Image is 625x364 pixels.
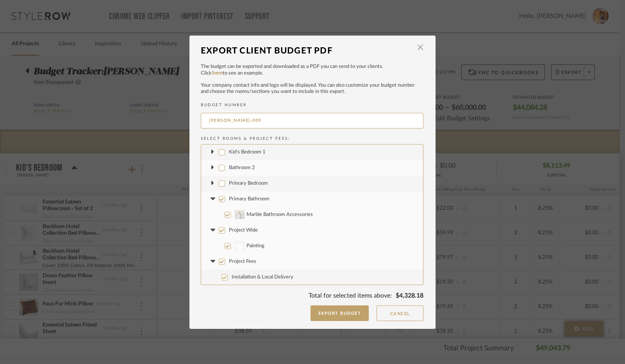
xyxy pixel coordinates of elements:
[229,165,255,170] span: Bathroom 2
[201,136,423,141] h2: Select Rooms & Project Fees:
[225,212,231,218] input: Marble Bathroom Accessories
[229,196,270,202] span: Primary Bathroom
[229,181,268,186] span: Primary Bedroom
[219,149,225,155] input: Kid's Bedroom 1
[201,113,423,128] input: BUDGET NUMBER
[201,103,423,107] h2: BUDGET NUMBER
[221,274,228,280] input: Installation & Local Delivery
[229,259,256,264] span: Project Fees
[201,42,423,59] dialog-header: Export Client Budget PDF
[246,212,313,217] span: Marble Bathroom Accessories
[309,293,392,299] span: Total for selected items above:
[246,243,264,248] span: Painting
[232,275,293,280] span: Installation & Local Delivery
[225,243,231,249] input: Painting
[311,305,369,321] button: Export Budget
[377,305,423,321] button: Cancel
[219,165,225,171] input: Bathroom 2
[396,293,423,299] span: $4,328.18
[219,196,225,202] input: Primary Bathroom
[212,70,223,76] a: here
[235,210,245,219] img: 1be8bc59-2a2b-48ab-8707-dd1c865b443e_50x50.jpg
[229,228,258,233] span: Project Wide
[201,82,423,95] p: Your company contact info and logo will be displayed. You can also customize your budget number a...
[219,227,225,234] input: Project Wide
[219,180,225,187] input: Primary Bedroom
[201,63,423,71] p: The budget can be exported and downloaded as a PDF you can send to your clients.
[219,259,225,265] input: Project Fees
[229,150,266,155] span: Kid's Bedroom 1
[201,42,412,59] div: Export Client Budget PDF
[412,40,428,55] button: Close
[201,70,423,77] p: Click to see an example.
